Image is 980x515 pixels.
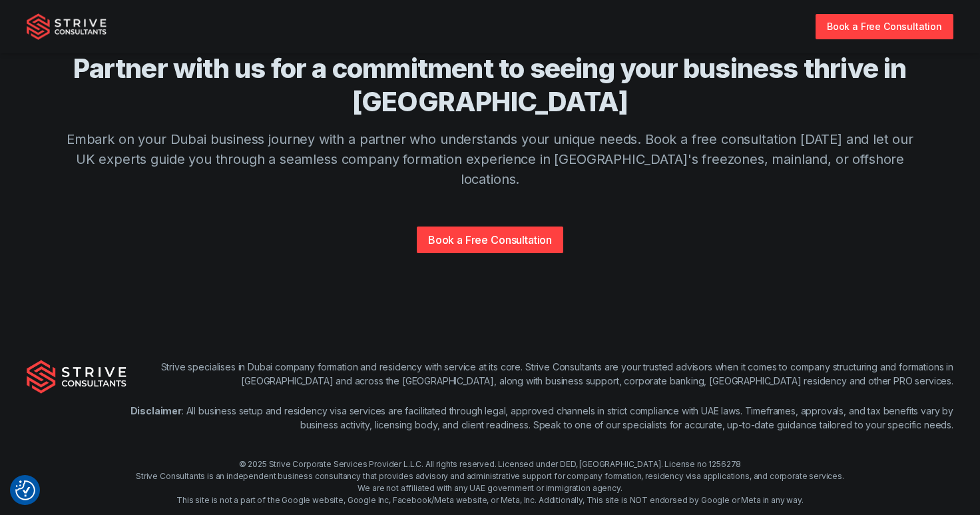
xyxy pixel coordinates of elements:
[15,480,35,500] button: Consent Preferences
[15,480,35,500] img: Revisit consent button
[816,14,953,39] a: Book a Free Consultation
[27,13,107,40] img: Strive Consultants
[130,405,182,416] strong: Disclaimer
[126,404,953,432] p: : All business setup and residency visa services are facilitated through legal, approved channels...
[27,360,126,393] img: Strive Consultants
[417,227,563,253] a: Book a Free Consultation
[126,360,953,388] p: Strive specialises in Dubai company formation and residency with service at its core. Strive Cons...
[64,129,916,189] p: Embark on your Dubai business journey with a partner who understands your unique needs. Book a fr...
[64,52,916,119] h4: Partner with us for a commitment to seeing your business thrive in [GEOGRAPHIC_DATA]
